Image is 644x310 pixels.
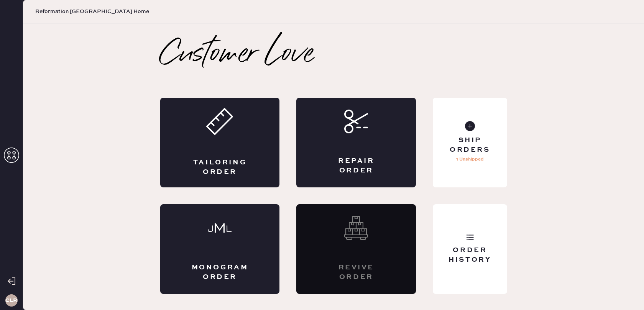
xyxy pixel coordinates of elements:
div: Tailoring Order [191,158,249,177]
div: Order History [439,246,501,265]
div: Ship Orders [439,136,501,155]
iframe: Front Chat [608,276,641,308]
h2: Customer Love [160,39,314,70]
p: 1 Unshipped [456,155,484,164]
div: Monogram Order [191,263,249,282]
div: Revive order [327,263,385,282]
div: Repair Order [327,156,385,176]
span: Reformation [GEOGRAPHIC_DATA] Home [35,8,149,15]
h3: CLR [5,298,17,303]
div: Interested? Contact us at care@hemster.co [296,204,416,294]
